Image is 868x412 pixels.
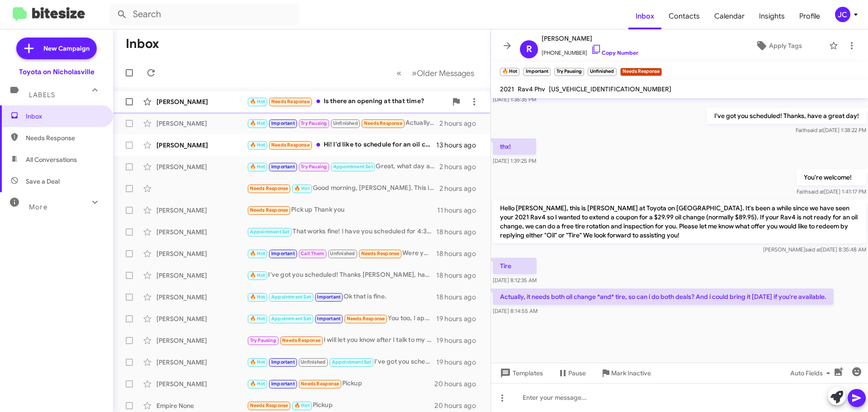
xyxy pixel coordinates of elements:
button: Next [406,64,480,82]
p: Hello [PERSON_NAME], this is [PERSON_NAME] at Toyota on [GEOGRAPHIC_DATA]. It's been a while sinc... [493,200,866,243]
span: Unfinished [330,251,355,256]
div: Actually, it needs both oil change *and* tire, so can i do both deals? And i could bring it [DATE... [247,118,439,128]
div: [PERSON_NAME] [156,293,247,302]
div: 20 hours ago [434,379,483,388]
span: 2021 [500,85,514,93]
span: Try Pausing [301,120,327,126]
span: Inbox [26,112,103,121]
div: Toyota on Nicholasville [19,67,94,76]
span: said at [808,188,824,195]
div: 11 hours ago [437,206,483,215]
span: Important [271,120,295,126]
div: [PERSON_NAME] [156,249,247,258]
span: 🔥 Hot [250,316,265,322]
div: 18 hours ago [436,249,483,258]
a: Contacts [661,3,707,29]
div: Hi! I'd like to schedule for an oil change! [247,140,436,150]
span: Needs Response [347,316,385,322]
div: I've got you scheduled! Thanks [PERSON_NAME], have a great day! [247,270,436,280]
span: « [396,67,401,79]
span: Needs Response [271,99,310,104]
div: 19 hours ago [436,358,483,367]
div: Ok that is fine. [247,292,436,302]
span: Needs Response [361,251,400,256]
span: Insights [752,3,792,29]
span: Save a Deal [26,177,60,186]
div: Pick up Thank you [247,205,437,215]
span: Faith [DATE] 1:38:22 PM [796,127,866,133]
div: 2 hours ago [439,119,483,128]
nav: Page navigation example [392,64,480,82]
span: Appointment Set [333,164,373,170]
div: 18 hours ago [436,271,483,280]
span: 🔥 Hot [250,294,265,300]
span: Mark Inactive [611,365,651,381]
span: 🔥 Hot [250,142,265,148]
span: Unfinished [301,359,325,365]
p: thx! [493,138,536,155]
span: Older Messages [417,68,474,78]
span: 🔥 Hot [294,403,310,408]
div: 19 hours ago [436,336,483,345]
p: Tire [493,258,537,274]
span: Needs Response [250,185,288,191]
span: 🔥 Hot [250,120,265,126]
span: Faith [DATE] 1:41:17 PM [797,188,866,195]
small: Needs Response [620,68,662,76]
div: [PERSON_NAME] [156,141,247,150]
span: [DATE] 1:39:25 PM [493,157,536,164]
span: R [526,42,532,57]
div: 18 hours ago [436,293,483,302]
div: 20 hours ago [434,401,483,410]
span: Appointment Set [271,294,311,300]
span: Important [271,359,295,365]
span: 🔥 Hot [294,185,310,191]
span: Appointment Set [250,229,290,235]
input: Search [109,4,299,25]
a: Copy Number [591,49,638,56]
a: Profile [792,3,827,29]
a: Inbox [628,3,661,29]
span: Pause [568,365,586,381]
div: [PERSON_NAME] [156,358,247,367]
div: [PERSON_NAME] [156,162,247,171]
small: Try Pausing [554,68,584,76]
small: 🔥 Hot [500,68,519,76]
button: Auto Fields [783,365,841,381]
a: New Campaign [16,38,97,59]
span: [US_VEHICLE_IDENTIFICATION_NUMBER] [549,85,671,93]
span: Needs Response [364,120,402,126]
div: 19 hours ago [436,314,483,323]
span: Needs Response [282,337,321,343]
span: Needs Response [301,381,339,387]
span: Needs Response [271,142,310,148]
span: Unfinished [333,120,358,126]
span: [PERSON_NAME] [DATE] 8:35:48 AM [763,246,866,253]
span: said at [807,127,823,133]
span: Important [271,164,295,170]
p: I've got you scheduled! Thanks, have a great day! [707,108,866,124]
span: Try Pausing [301,164,327,170]
div: [PERSON_NAME] [156,227,247,237]
span: Important [317,316,340,322]
div: You too, I appreciate it [247,313,436,324]
div: [PERSON_NAME] [156,97,247,106]
span: Calendar [707,3,752,29]
div: Were you able to get me booked for my car service? [247,248,436,259]
div: [PERSON_NAME] [156,336,247,345]
div: [PERSON_NAME] [156,314,247,323]
span: Rav4 Phv [518,85,545,93]
span: Appointment Set [332,359,372,365]
span: Call Them [301,251,324,256]
div: Great, what day and time works best for you? [247,161,439,172]
span: Appointment Set [271,316,311,322]
h1: Inbox [126,37,159,51]
span: 🔥 Hot [250,381,265,387]
span: All Conversations [26,155,77,164]
span: 🔥 Hot [250,99,265,104]
span: [DATE] 8:14:55 AM [493,308,538,314]
div: That works fine! I have you scheduled for 4:30 PM - [DATE]. Let me know if you need anything else... [247,227,436,237]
